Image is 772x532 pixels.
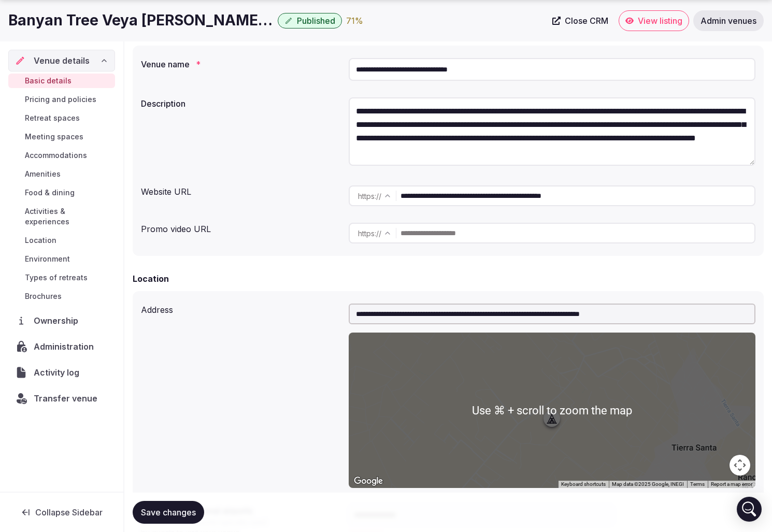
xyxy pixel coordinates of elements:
a: Location [8,233,115,248]
button: Transfer venue [8,387,115,409]
span: Map data ©2025 Google, INEGI [612,481,684,487]
a: View listing [619,10,689,31]
span: Types of retreats [25,272,88,283]
a: Administration [8,336,115,357]
span: Retreat spaces [25,113,80,123]
a: Types of retreats [8,270,115,285]
a: Brochures [8,289,115,304]
a: Activity log [8,362,115,383]
span: Amenities [25,169,61,179]
a: Accommodations [8,148,115,163]
button: Save changes [133,501,204,524]
span: Pricing and policies [25,94,96,105]
span: Save changes [141,507,196,517]
a: Terms (opens in new tab) [690,481,705,487]
button: 71% [346,15,363,27]
span: Venue details [34,54,90,67]
a: Activities & experiences [8,204,115,229]
span: Ownership [34,314,82,327]
span: Location [25,235,56,246]
button: Collapse Sidebar [8,501,115,524]
div: Open Intercom Messenger [737,497,762,522]
button: Keyboard shortcuts [561,481,606,488]
a: Pricing and policies [8,92,115,107]
a: Admin venues [693,10,764,31]
span: Activity log [34,366,83,379]
span: Meeting spaces [25,132,83,142]
span: Close CRM [565,16,608,26]
label: Venue name [141,60,340,68]
button: Map camera controls [730,455,750,476]
a: Environment [8,252,115,266]
div: Address [141,299,340,316]
span: Food & dining [25,188,75,198]
div: 71 % [346,15,363,27]
span: Collapse Sidebar [35,507,103,517]
a: Food & dining [8,185,115,200]
div: Promo video URL [141,219,340,235]
span: Admin venues [700,16,756,26]
h2: Location [133,272,169,285]
button: Published [278,13,342,28]
a: Meeting spaces [8,130,115,144]
span: Basic details [25,76,72,86]
a: Basic details [8,74,115,88]
label: Description [141,99,340,108]
span: Environment [25,254,70,264]
span: Transfer venue [34,392,97,405]
span: Accommodations [25,150,87,161]
span: Brochures [25,291,62,301]
span: Administration [34,340,98,353]
a: Retreat spaces [8,111,115,125]
a: Ownership [8,310,115,332]
a: Amenities [8,167,115,181]
span: Published [297,16,335,26]
span: Activities & experiences [25,206,111,227]
span: View listing [638,16,682,26]
a: Report a map error [711,481,752,487]
a: Close CRM [546,10,614,31]
h1: Banyan Tree Veya [PERSON_NAME][GEOGRAPHIC_DATA][PERSON_NAME] [8,10,274,31]
div: Website URL [141,181,340,198]
img: Google [351,475,385,488]
a: Open this area in Google Maps (opens a new window) [351,475,385,488]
